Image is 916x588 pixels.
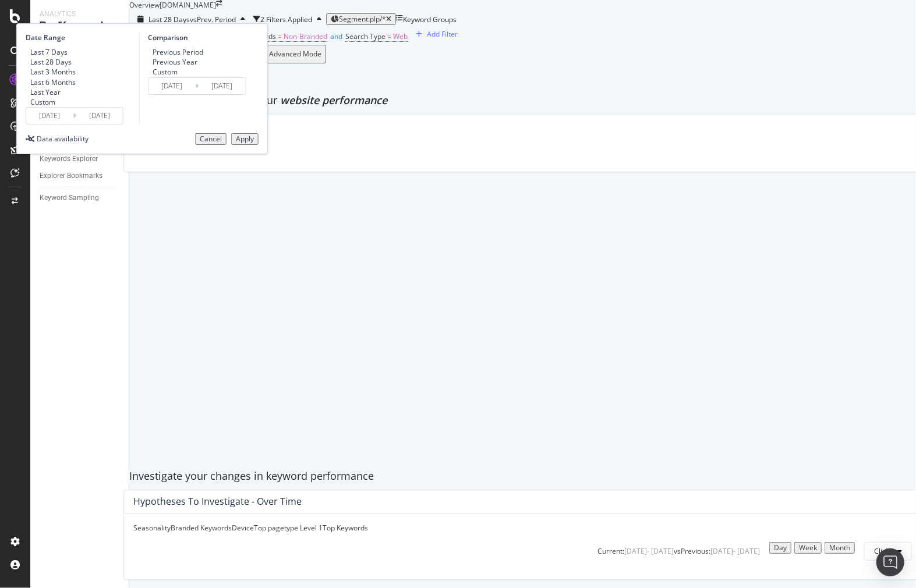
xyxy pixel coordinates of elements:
div: Hypotheses to Investigate - Over Time [133,496,302,507]
span: Segment: plp/* [339,14,386,24]
div: Keyword Groups [403,15,457,24]
button: Clicks [864,542,912,561]
div: Branded Keywords [171,523,232,533]
div: Explorer Bookmarks [40,170,102,182]
div: Custom [153,67,178,77]
div: Keyword Sampling [40,192,99,204]
div: Detect big movements in your [129,93,916,108]
div: Current: [597,546,624,556]
div: Data availability [37,134,89,144]
div: Investigate your changes in keyword performance [129,469,916,484]
div: Last 7 Days [26,47,76,57]
div: Open Intercom Messenger [876,548,904,576]
div: Last Year [30,87,61,97]
div: Top pagetype Level 1 [254,523,323,533]
span: Web [393,31,408,41]
button: 2 Filters Applied [253,10,326,28]
div: Date Range [26,33,136,42]
div: Cancel [200,135,222,143]
div: Last 3 Months [26,67,76,77]
span: Clicks [874,546,893,556]
a: Explorer Bookmarks [40,170,121,182]
div: Day [774,544,787,552]
span: = [278,31,282,41]
div: Previous Year [148,57,203,67]
span: Search Type [345,31,386,41]
a: Keywords Explorer [40,153,121,165]
div: Comparison [148,33,249,42]
input: Start Date [26,108,73,124]
div: 2 Filters Applied [260,15,312,24]
span: Non-Branded [284,31,327,41]
div: RealKeywords [40,19,119,33]
div: Analytics [40,9,119,19]
button: Switch to Advanced Mode [234,45,326,63]
input: Start Date [148,78,195,94]
button: Segment:plp/* [326,13,396,25]
div: Last 6 Months [26,77,76,87]
div: Switch to Advanced Mode [238,50,321,58]
button: Keyword Groups [396,10,457,28]
div: [DATE] - [DATE] [710,546,760,556]
div: Month [829,544,850,552]
button: Cancel [195,133,227,145]
div: Previous Year [153,57,197,67]
div: Previous Period [153,47,203,57]
button: Month [825,542,855,554]
div: Top Keywords [323,523,368,533]
span: and [330,31,342,41]
span: vs Prev. Period [190,15,236,24]
div: Custom [148,67,203,77]
span: = [387,31,391,41]
div: Last 7 Days [30,47,68,57]
div: Seasonality [133,523,171,533]
div: Previous Period [148,47,203,57]
div: Last 6 Months [30,77,76,87]
button: Week [794,542,822,554]
span: Last 28 Days [148,15,190,24]
div: Apply [236,135,254,143]
div: Last 28 Days [26,57,76,67]
span: website performance [280,93,387,107]
div: Add Filter [427,29,458,39]
input: End Date [199,78,245,94]
button: Last 28 DaysvsPrev. Period [129,14,253,25]
button: Add Filter [408,28,461,40]
div: Last 28 Days [30,57,72,67]
div: Device [232,523,254,533]
input: End Date [76,108,123,124]
div: Custom [26,97,76,107]
div: vs Previous : [674,546,710,556]
div: Last 3 Months [30,67,76,77]
button: Day [769,542,791,554]
div: Week [799,544,817,552]
div: Keywords Explorer [40,153,98,165]
div: [DATE] - [DATE] [624,546,674,556]
button: Apply [231,133,259,145]
a: Keyword Sampling [40,192,121,204]
div: Custom [30,97,55,107]
div: Last Year [26,87,76,97]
